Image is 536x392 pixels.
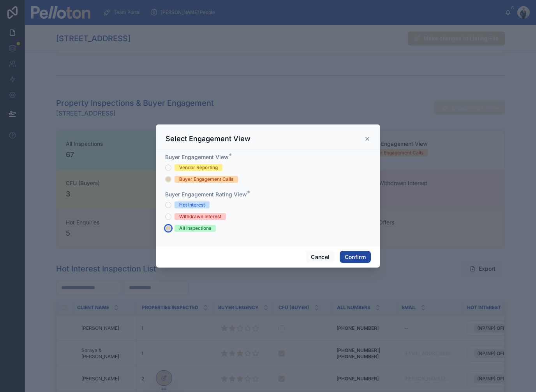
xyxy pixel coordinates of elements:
div: Withdrawn Interest [179,213,221,220]
span: Buyer Engagement Rating View [165,191,247,198]
div: Vendor Reporting [179,164,218,171]
div: All Inspections [179,225,211,232]
div: Hot Interest [179,201,205,208]
button: Confirm [340,251,371,263]
span: Buyer Engagement View [165,154,229,160]
div: Buyer Engagement Calls [179,176,233,183]
h3: Select Engagement View [166,134,250,143]
button: Cancel [306,251,335,263]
